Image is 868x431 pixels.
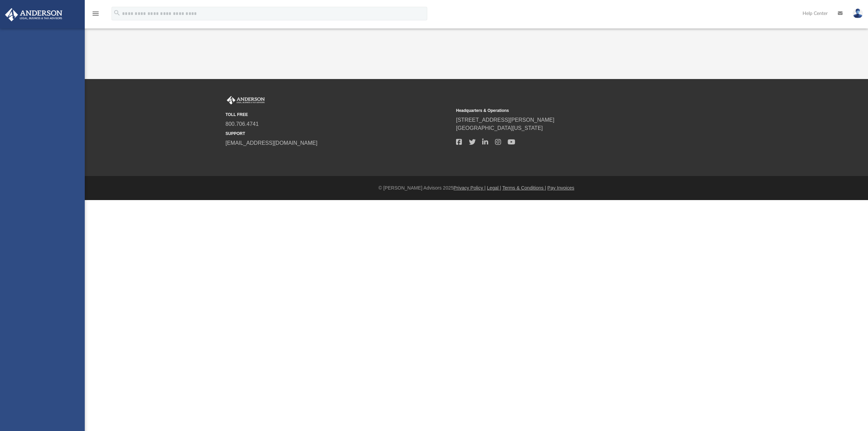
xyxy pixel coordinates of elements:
[92,13,100,18] a: menu
[502,185,546,191] a: Terms & Conditions |
[225,121,259,127] a: 800.706.4741
[92,9,100,18] i: menu
[454,185,486,191] a: Privacy Policy |
[225,140,317,146] a: [EMAIL_ADDRESS][DOMAIN_NAME]
[225,112,451,118] small: TOLL FREE
[85,184,868,192] div: © [PERSON_NAME] Advisors 2025
[547,185,574,191] a: Pay Invoices
[225,96,266,105] img: Anderson Advisors Platinum Portal
[113,9,121,17] i: search
[225,131,451,137] small: SUPPORT
[487,185,501,191] a: Legal |
[456,117,554,123] a: [STREET_ADDRESS][PERSON_NAME]
[456,107,682,114] small: Headquarters & Operations
[853,8,863,18] img: User Pic
[3,8,64,21] img: Anderson Advisors Platinum Portal
[456,125,543,131] a: [GEOGRAPHIC_DATA][US_STATE]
